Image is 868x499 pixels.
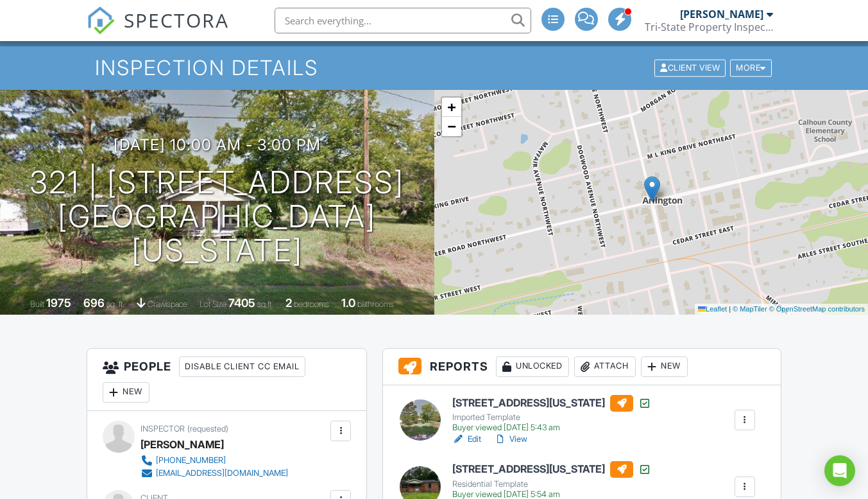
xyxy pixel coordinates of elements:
a: © MapTiler [733,305,767,313]
div: [EMAIL_ADDRESS][DOMAIN_NAME] [156,468,288,478]
span: sq. ft. [106,299,124,309]
span: − [447,118,455,134]
div: 1975 [46,296,71,310]
a: Zoom out [442,117,461,136]
h3: People [87,349,366,411]
h3: [DATE] 10:00 am - 3:00 pm [114,136,321,153]
div: 7405 [228,296,255,310]
div: 2 [285,296,292,310]
div: [PERSON_NAME] [140,435,224,454]
div: New [641,356,688,377]
div: New [103,382,149,403]
a: Leaflet [698,305,727,313]
a: [PHONE_NUMBER] [140,454,288,467]
span: crawlspace [148,299,187,309]
span: sq.ft. [257,299,273,309]
img: The Best Home Inspection Software - Spectora [87,6,115,35]
span: Lot Size [200,299,226,309]
div: 1.0 [341,296,355,310]
h1: Inspection Details [95,57,773,79]
a: Zoom in [442,98,461,117]
a: [STREET_ADDRESS][US_STATE] Imported Template Buyer viewed [DATE] 5:43 am [452,395,651,433]
h6: [STREET_ADDRESS][US_STATE] [452,461,651,478]
span: Inspector [140,424,185,433]
h3: Reports [383,349,780,385]
span: | [729,305,731,313]
div: Tri-State Property Inspections [645,21,773,33]
div: More [730,60,772,77]
a: SPECTORA [87,17,229,44]
img: Marker [644,176,660,202]
input: Search everything... [275,8,531,33]
div: Residential Template [452,479,651,489]
h6: [STREET_ADDRESS][US_STATE] [452,395,651,412]
div: Buyer viewed [DATE] 5:43 am [452,423,651,433]
div: [PERSON_NAME] [680,8,763,21]
span: SPECTORA [124,6,229,33]
div: Open Intercom Messenger [824,455,855,486]
a: Client View [653,62,729,72]
span: bathrooms [357,299,394,309]
div: Client View [654,60,726,77]
div: Imported Template [452,412,651,423]
a: View [494,433,527,446]
span: + [447,99,455,115]
h1: 321 | [STREET_ADDRESS] [GEOGRAPHIC_DATA][US_STATE] [21,166,414,267]
div: Unlocked [496,356,569,377]
a: [EMAIL_ADDRESS][DOMAIN_NAME] [140,467,288,480]
span: Built [30,299,44,309]
div: 696 [83,296,105,310]
div: Attach [574,356,636,377]
a: Edit [452,433,481,446]
div: Disable Client CC Email [179,356,305,377]
div: [PHONE_NUMBER] [156,455,226,466]
span: (requested) [187,424,228,433]
span: bedrooms [294,299,329,309]
a: © OpenStreetMap contributors [769,305,865,313]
